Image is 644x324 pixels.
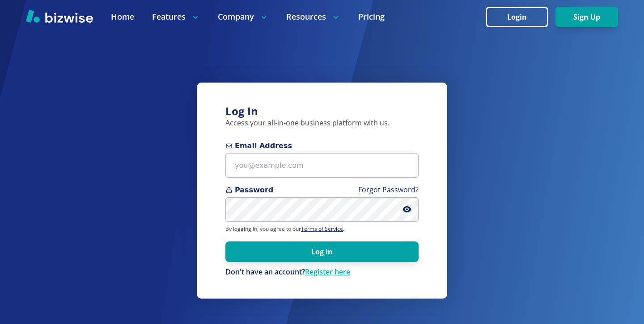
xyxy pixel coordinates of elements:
[26,9,93,23] img: Bizwise Logo
[225,141,419,151] span: Email Address
[358,11,385,22] a: Pricing
[218,11,268,22] p: Company
[225,241,419,262] button: Log In
[358,185,419,195] a: Forgot Password?
[225,185,419,195] span: Password
[225,225,419,233] p: By logging in, you agree to our .
[305,267,350,277] a: Register here
[225,104,419,119] h3: Log In
[486,7,548,27] button: Login
[301,225,343,233] a: Terms of Service
[225,267,419,277] p: Don't have an account?
[286,11,340,22] p: Resources
[225,153,419,178] input: you@example.com
[225,267,419,277] div: Don't have an account?Register here
[555,13,618,21] a: Sign Up
[152,11,200,22] p: Features
[486,13,555,21] a: Login
[111,11,134,22] a: Home
[555,7,618,27] button: Sign Up
[225,118,419,128] p: Access your all-in-one business platform with us.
